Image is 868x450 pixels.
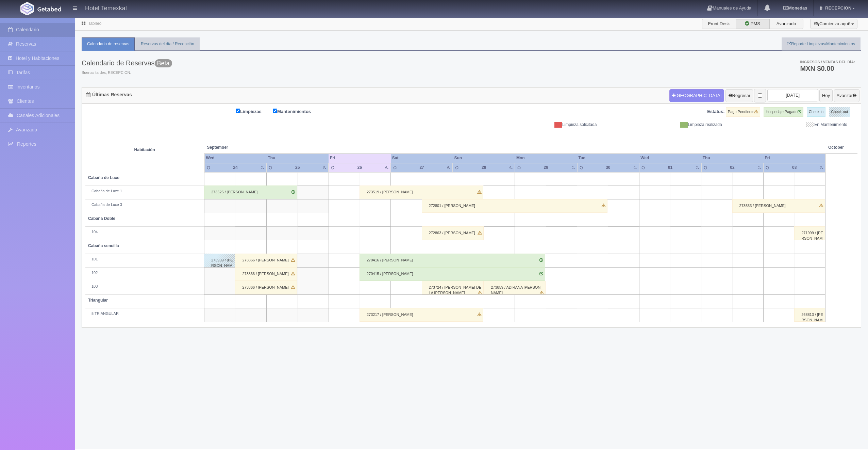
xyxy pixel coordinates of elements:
[350,165,370,171] div: 26
[88,243,119,248] b: Cabaña sencilla
[769,19,803,29] label: Avanzado
[474,165,494,171] div: 28
[422,281,484,294] div: 273724 / [PERSON_NAME] DE LA [PERSON_NAME]
[807,107,825,117] label: Check-in
[422,199,607,213] div: 272801 / [PERSON_NAME]
[598,165,618,171] div: 30
[536,165,556,171] div: 29
[360,186,483,199] div: 273519 / [PERSON_NAME]
[701,154,764,163] th: Thu
[37,6,61,12] img: Getabed
[88,257,201,262] div: 101
[88,311,201,317] div: 5 TRIANGULAR
[477,122,602,128] div: Limpieza solicitada
[207,145,326,150] span: September
[235,281,297,294] div: 273866 / [PERSON_NAME]
[360,254,545,267] div: 270416 / [PERSON_NAME]
[288,165,307,171] div: 25
[702,19,736,29] label: Front Desk
[726,107,760,117] label: Pago Pendiente
[819,89,833,102] button: Hoy
[88,270,201,276] div: 102
[273,107,321,115] label: Mantenimientos
[88,216,115,221] b: Cabaña Doble
[764,107,803,117] label: Hospedaje Pagado
[329,154,391,163] th: Fri
[736,19,770,29] label: PMS
[823,5,851,11] span: RECEPCION
[725,89,753,102] button: Regresar
[639,154,701,163] th: Wed
[810,19,857,29] button: ¡Comienza aquí!
[82,70,172,76] span: Buenas tardes, RECEPCION.
[204,254,235,267] div: 273909 / [PERSON_NAME]
[20,2,34,15] img: Getabed
[800,65,855,72] h3: MXN $0.00
[727,122,852,128] div: En Mantenimiento
[785,165,804,171] div: 03
[88,189,201,194] div: Cabaña de Luxe 1
[794,308,825,322] div: 268813 / [PERSON_NAME] [PERSON_NAME]
[661,165,680,171] div: 01
[829,107,850,117] label: Check-out
[360,267,545,281] div: 270415 / [PERSON_NAME]
[88,21,101,26] a: Tablero
[226,165,245,171] div: 24
[669,89,724,102] button: [GEOGRAPHIC_DATA]
[602,122,727,128] div: Limpieza realizada
[204,154,267,163] th: Wed
[88,175,119,180] b: Cabaña de Luxe
[828,145,844,150] span: October
[88,298,108,303] b: Triangular
[453,154,515,163] th: Sun
[515,154,577,163] th: Mon
[266,154,329,163] th: Thu
[82,37,135,51] a: Calendario de reservas
[577,154,639,163] th: Tue
[85,3,127,12] h4: Hotel Temexkal
[834,89,859,102] button: Avanzar
[782,37,861,51] a: Reporte Limpiezas/Mantenimientos
[763,154,825,163] th: Fri
[82,59,172,67] h3: Calendario de Reservas
[235,267,297,281] div: 273866 / [PERSON_NAME]
[732,199,825,213] div: 273533 / [PERSON_NAME]
[236,107,272,115] label: Limpiezas
[794,226,825,240] div: 271999 / [PERSON_NAME]
[236,109,240,113] input: Limpiezas
[422,226,484,240] div: 272863 / [PERSON_NAME]
[391,154,453,163] th: Sat
[412,165,432,171] div: 27
[86,92,132,97] h4: Últimas Reservas
[88,202,201,208] div: Cabaña de Luxe 3
[800,60,855,64] span: Ingresos / Ventas del día
[722,165,742,171] div: 02
[235,254,297,267] div: 273866 / [PERSON_NAME]
[204,186,297,199] div: 273525 / [PERSON_NAME]
[707,109,724,115] label: Estatus:
[88,229,201,235] div: 104
[134,147,155,152] strong: Habitación
[88,284,201,289] div: 103
[360,308,483,322] div: 273217 / [PERSON_NAME]
[155,59,172,67] span: Beta
[273,109,277,113] input: Mantenimientos
[135,37,200,51] a: Reservas del día / Recepción
[783,5,807,11] b: Monedas
[484,281,546,294] div: 273859 / ADIRANA [PERSON_NAME]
